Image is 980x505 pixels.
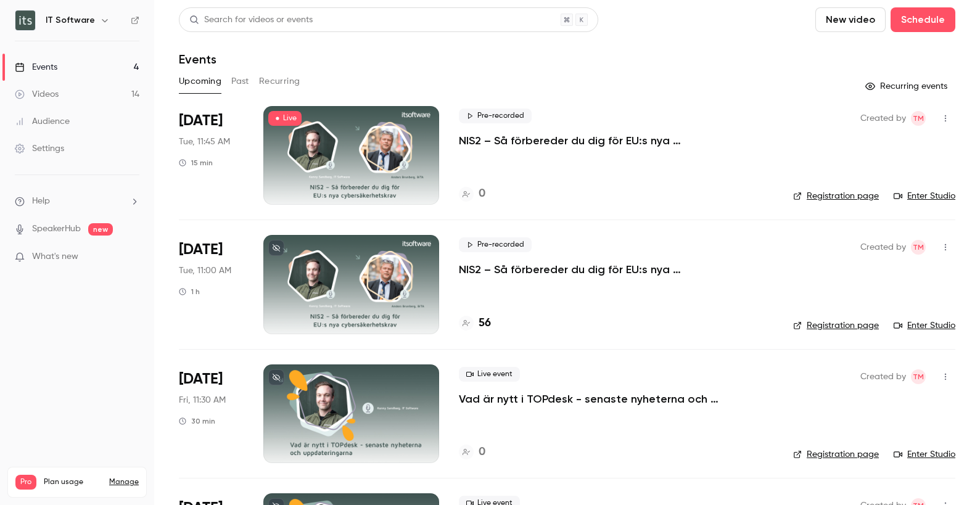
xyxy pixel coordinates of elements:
h4: 0 [479,186,485,202]
h1: Events [179,52,216,67]
div: Events [15,61,57,73]
span: Created by [860,240,906,255]
a: Registration page [793,319,879,332]
span: [DATE] [179,111,223,131]
span: Tanya Masiyenka [911,240,926,255]
span: Pre-recorded [459,237,532,252]
div: Sep 16 Tue, 11:00 AM (Europe/Stockholm) [179,235,244,334]
span: [DATE] [179,240,223,260]
a: NIS2 – Så förbereder du dig för EU:s nya cybersäkerhetskrav [459,262,773,277]
span: What's new [32,250,78,263]
span: Created by [860,369,906,384]
a: Registration page [793,448,879,461]
a: Enter Studio [894,319,955,332]
a: Enter Studio [894,190,955,202]
div: 30 min [179,416,215,426]
button: New video [815,7,886,32]
span: Pro [15,475,36,490]
a: Vad är nytt i TOPdesk - senaste nyheterna och uppdateringarna [459,392,773,406]
span: Tanya Masiyenka [911,369,926,384]
div: Sep 9 Tue, 11:45 AM (Europe/Stockholm) [179,106,244,205]
div: Videos [15,88,59,101]
h4: 56 [479,315,491,332]
a: Manage [109,477,139,487]
h4: 0 [479,444,485,461]
iframe: Noticeable Trigger [125,252,139,263]
div: 15 min [179,158,213,168]
button: Schedule [891,7,955,32]
span: TM [913,369,924,384]
div: Settings [15,142,64,155]
div: Search for videos or events [189,14,313,27]
a: 0 [459,444,485,461]
a: 56 [459,315,491,332]
span: Live event [459,367,520,382]
button: Upcoming [179,72,221,91]
span: Plan usage [44,477,102,487]
div: Audience [15,115,70,128]
span: Pre-recorded [459,109,532,123]
span: Live [268,111,302,126]
span: TM [913,240,924,255]
span: Tue, 11:45 AM [179,136,230,148]
img: IT Software [15,10,35,30]
button: Past [231,72,249,91]
a: SpeakerHub [32,223,81,236]
div: 1 h [179,287,200,297]
span: Help [32,195,50,208]
button: Recurring [259,72,300,91]
span: Tanya Masiyenka [911,111,926,126]
a: Registration page [793,190,879,202]
li: help-dropdown-opener [15,195,139,208]
span: new [88,223,113,236]
h6: IT Software [46,14,95,27]
span: Fri, 11:30 AM [179,394,226,406]
span: Created by [860,111,906,126]
div: Oct 24 Fri, 11:30 AM (Europe/Stockholm) [179,364,244,463]
span: TM [913,111,924,126]
span: Tue, 11:00 AM [179,265,231,277]
span: [DATE] [179,369,223,389]
a: Enter Studio [894,448,955,461]
a: NIS2 – Så förbereder du dig för EU:s nya cybersäkerhetskrav (teaser) [459,133,773,148]
a: 0 [459,186,485,202]
button: Recurring events [860,76,955,96]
